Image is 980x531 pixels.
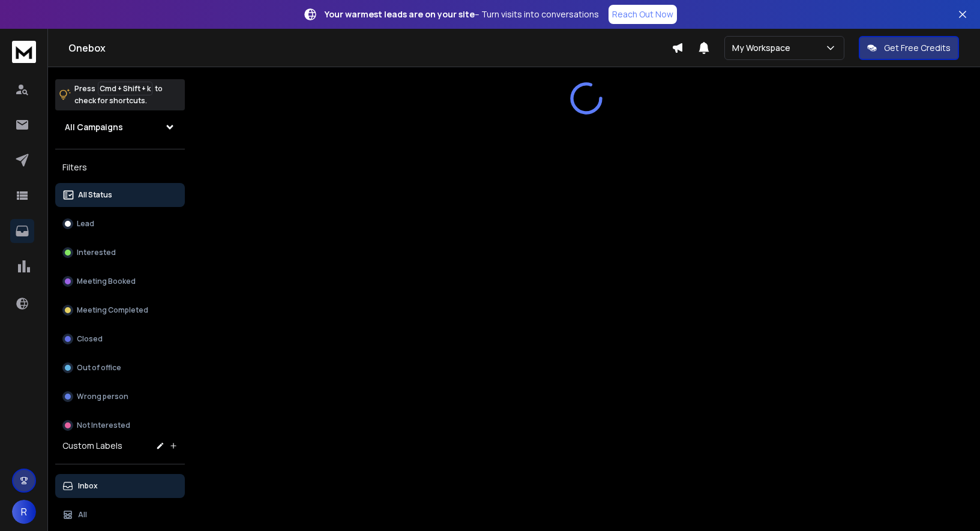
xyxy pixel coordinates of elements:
[612,8,673,20] p: Reach Out Now
[12,500,36,524] button: R
[78,510,87,520] p: All
[55,241,185,265] button: Interested
[55,503,185,527] button: All
[77,219,94,229] p: Lead
[55,212,185,236] button: Lead
[12,41,36,63] img: logo
[55,183,185,207] button: All Status
[55,385,185,409] button: Wrong person
[732,42,795,54] p: My Workspace
[77,277,136,286] p: Meeting Booked
[55,298,185,322] button: Meeting Completed
[859,36,959,60] button: Get Free Credits
[98,82,152,95] span: Cmd + Shift + k
[325,8,599,20] p: – Turn visits into conversations
[74,83,163,107] p: Press to check for shortcuts.
[65,121,123,133] h1: All Campaigns
[55,115,185,139] button: All Campaigns
[55,356,185,380] button: Out of office
[78,481,98,491] p: Inbox
[77,421,130,430] p: Not Interested
[62,440,122,452] h3: Custom Labels
[77,334,103,344] p: Closed
[325,8,475,20] strong: Your warmest leads are on your site
[78,190,112,200] p: All Status
[68,41,672,55] h1: Onebox
[77,392,128,401] p: Wrong person
[55,474,185,498] button: Inbox
[609,5,677,24] a: Reach Out Now
[884,42,951,54] p: Get Free Credits
[77,363,121,373] p: Out of office
[55,327,185,351] button: Closed
[55,413,185,437] button: Not Interested
[77,305,148,315] p: Meeting Completed
[55,159,185,176] h3: Filters
[77,248,116,257] p: Interested
[55,269,185,293] button: Meeting Booked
